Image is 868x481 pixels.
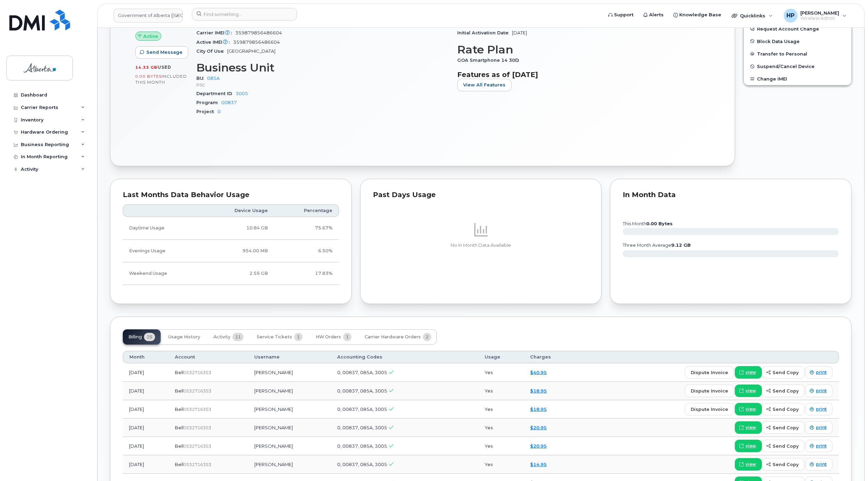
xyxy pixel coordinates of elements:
[478,363,524,382] td: Yes
[786,11,794,20] span: HP
[235,30,282,35] span: 359879856486604
[740,13,765,18] span: Quicklinks
[337,406,387,412] span: 0, 00837, 085A, 3005
[316,334,341,340] span: HW Orders
[816,369,827,375] span: print
[735,458,762,471] a: view
[123,382,169,400] td: [DATE]
[337,370,387,375] span: 0, 00837, 085A, 3005
[623,192,839,199] div: In Month Data
[679,11,721,18] span: Knowledge Base
[530,443,547,449] a: $20.95
[779,9,851,23] div: Himanshu Patel
[457,79,511,91] button: View All Features
[614,11,633,18] span: Support
[691,388,728,394] span: dispute invoice
[184,444,211,449] span: 0532716353
[744,60,851,73] button: Suspend/Cancel Device
[762,403,805,415] button: send copy
[168,334,200,340] span: Usage History
[233,40,280,45] span: 359879856486604
[175,406,184,412] span: Bell
[196,30,235,35] span: Carrier IMEI
[744,23,851,35] button: Request Account Change
[373,242,589,248] p: No In Month Data Available
[805,385,833,397] a: print
[248,419,331,437] td: [PERSON_NAME]
[218,109,221,114] a: 0
[685,385,734,397] button: dispute invoice
[213,334,230,340] span: Activity
[331,351,478,363] th: Accounting Codes
[524,351,578,363] th: Charges
[603,8,638,22] a: Support
[123,192,339,199] div: Last Months Data Behavior Usage
[248,455,331,474] td: [PERSON_NAME]
[457,30,512,35] span: Initial Activation Date
[123,217,202,239] td: Daytime Usage
[773,443,799,449] span: send copy
[457,70,710,79] h3: Features as of [DATE]
[746,369,756,375] span: view
[196,100,221,105] span: Program
[196,61,449,74] h3: Business Unit
[337,425,387,430] span: 0, 00837, 085A, 3005
[478,382,524,400] td: Yes
[184,370,211,375] span: 0532716353
[232,333,244,341] span: 11
[337,388,387,394] span: 0, 00837, 085A, 3005
[757,64,815,69] span: Suspend/Cancel Device
[158,65,171,70] span: used
[123,363,169,382] td: [DATE]
[135,46,188,59] button: Send Message
[691,406,728,413] span: dispute invoice
[691,369,728,376] span: dispute invoice
[202,262,274,285] td: 2.55 GB
[735,385,762,397] a: view
[800,10,839,16] span: [PERSON_NAME]
[123,351,169,363] th: Month
[337,443,387,449] span: 0, 00837, 085A, 3005
[184,425,211,430] span: 0532716353
[113,9,183,23] a: Government of Alberta (GOA)
[805,403,833,415] a: print
[773,424,799,431] span: send copy
[762,421,805,434] button: send copy
[169,351,248,363] th: Account
[123,437,169,455] td: [DATE]
[638,8,669,22] a: Alerts
[530,370,547,375] a: $40.95
[196,91,236,96] span: Department ID
[463,82,505,88] span: View All Features
[746,406,756,412] span: view
[248,400,331,419] td: [PERSON_NAME]
[816,424,827,431] span: print
[816,461,827,467] span: print
[227,49,275,54] span: [GEOGRAPHIC_DATA]
[373,192,589,199] div: Past Days Usage
[184,388,211,394] span: 0532716353
[746,388,756,394] span: view
[274,262,339,285] td: 17.83%
[123,262,202,285] td: Weekend Usage
[274,240,339,262] td: 6.50%
[746,461,756,467] span: view
[762,366,805,379] button: send copy
[744,35,851,48] button: Block Data Usage
[248,437,331,455] td: [PERSON_NAME]
[800,16,839,21] span: Wireless Admin
[202,240,274,262] td: 954.00 MB
[196,49,227,54] span: City Of Use
[175,462,184,467] span: Bell
[530,406,547,412] a: $18.95
[196,82,449,88] p: PSC
[274,217,339,239] td: 75.67%
[202,204,274,217] th: Device Usage
[257,334,292,340] span: Service Tickets
[457,43,710,56] h3: Rate Plan
[478,437,524,455] td: Yes
[478,455,524,474] td: Yes
[175,443,184,449] span: Bell
[236,91,248,96] a: 3005
[175,388,184,394] span: Bell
